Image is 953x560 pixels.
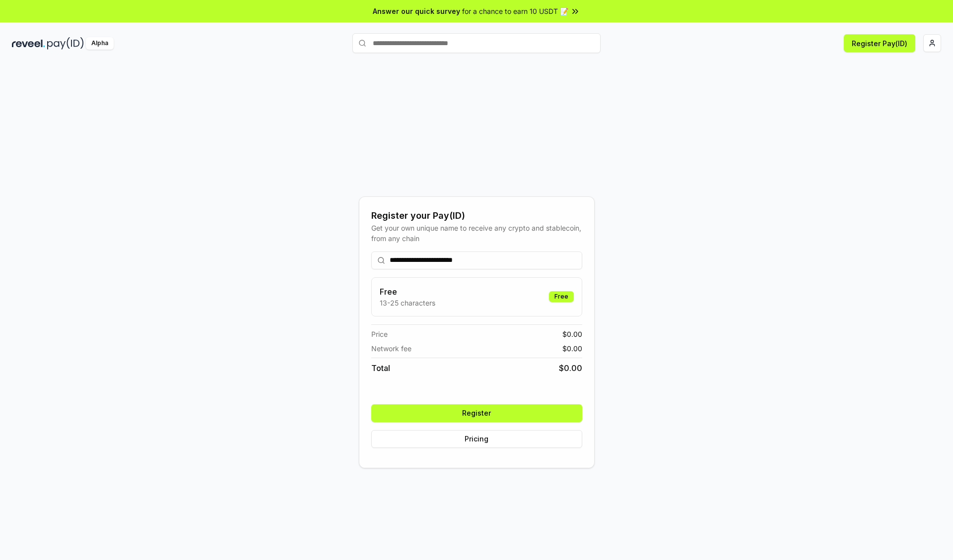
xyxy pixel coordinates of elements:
[562,329,582,339] span: $ 0.00
[380,286,435,298] h3: Free
[380,298,435,308] p: 13-25 characters
[371,209,582,223] div: Register your Pay(ID)
[371,362,390,374] span: Total
[844,34,915,52] button: Register Pay(ID)
[373,6,460,16] span: Answer our quick survey
[12,37,45,50] img: reveel_dark
[559,362,582,374] span: $ 0.00
[371,404,582,422] button: Register
[86,37,114,50] div: Alpha
[47,37,84,50] img: pay_id
[371,223,582,244] div: Get your own unique name to receive any crypto and stablecoin, from any chain
[549,291,574,302] div: Free
[562,343,582,354] span: $ 0.00
[462,6,568,16] span: for a chance to earn 10 USDT 📝
[371,343,411,354] span: Network fee
[371,329,388,339] span: Price
[371,430,582,448] button: Pricing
